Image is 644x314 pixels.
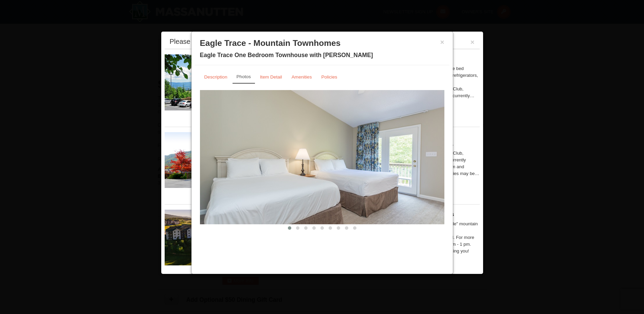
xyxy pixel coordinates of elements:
[237,74,251,79] small: Photos
[287,70,316,84] a: Amenities
[321,74,337,80] small: Policies
[200,52,444,58] h4: Eagle Trace One Bedroom Townhouse with [PERSON_NAME]
[204,74,227,80] small: Description
[165,210,266,265] img: 19219041-4-ec11c166.jpg
[165,54,266,110] img: 19219026-1-e3b4ac8e.jpg
[200,38,444,48] h3: Eagle Trace - Mountain Townhomes
[317,70,342,84] a: Policies
[165,132,266,188] img: 19218983-1-9b289e55.jpg
[256,70,287,84] a: Item Detail
[292,74,312,80] small: Amenities
[233,70,255,84] a: Photos
[170,38,282,45] div: Please make your package selection:
[200,70,232,84] a: Description
[471,39,475,46] button: ×
[440,39,444,46] button: ×
[200,90,444,224] img: Renovated Bedroom
[260,74,282,80] small: Item Detail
